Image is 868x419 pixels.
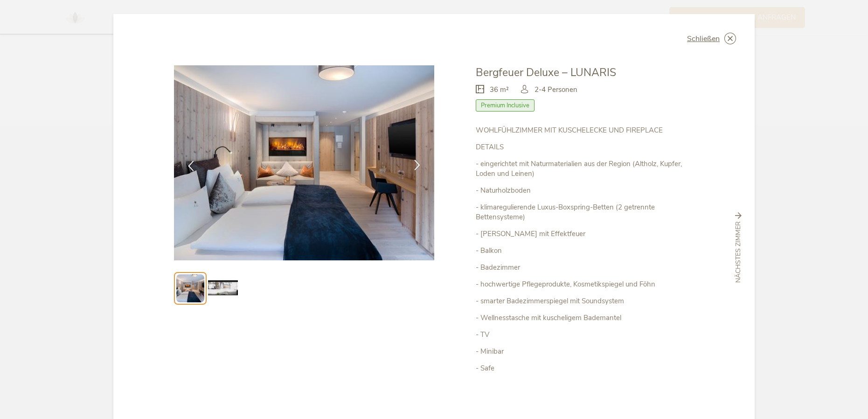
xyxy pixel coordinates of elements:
p: WOHLFÜHLZIMMER MIT KUSCHELECKE UND FIREPLACE [476,126,694,135]
p: - Minibar [476,347,694,356]
p: - Wellnesstasche mit kuscheligem Bademantel [476,313,694,323]
img: Bergfeuer Deluxe – LUNARIS [174,65,434,260]
p: DETAILS [476,142,694,152]
p: - [PERSON_NAME] mit Effektfeuer [476,229,694,239]
img: Preview [176,274,204,302]
p: - Safe [476,363,694,373]
p: - TV [476,330,694,340]
p: - Badezimmer [476,263,694,272]
p: - Naturholzboden [476,186,694,196]
p: - Balkon [476,246,694,256]
p: - smarter Badezimmerspiegel mit Soundsystem [476,296,694,306]
p: - hochwertige Pflegeprodukte, Kosmetikspiegel und Föhn [476,279,694,289]
p: - klimaregulierende Luxus-Boxspring-Betten (2 getrennte Bettensysteme) [476,203,694,222]
img: Preview [208,273,238,303]
p: - eingerichtet mit Naturmaterialien aus der Region (Altholz, Kupfer, Loden und Leinen) [476,159,694,179]
span: nächstes Zimmer [734,222,743,283]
